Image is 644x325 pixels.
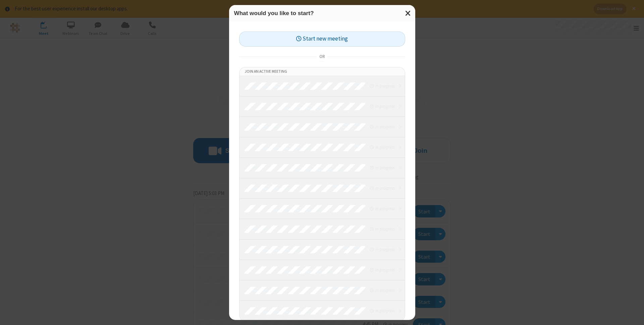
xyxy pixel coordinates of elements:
[370,124,394,130] em: in progress
[239,67,405,76] li: Join an active meeting
[370,205,394,212] em: in progress
[370,287,394,294] em: in progress
[239,31,405,47] button: Start new meeting
[370,185,394,191] em: in progress
[370,308,394,314] em: in progress
[401,5,415,21] button: Close modal
[370,165,394,171] em: in progress
[370,246,394,253] em: in progress
[370,83,394,89] em: in progress
[234,10,410,16] h3: What would you like to start?
[370,267,394,273] em: in progress
[370,226,394,232] em: in progress
[317,52,327,61] span: or
[370,144,394,150] em: in progress
[370,103,394,110] em: in progress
